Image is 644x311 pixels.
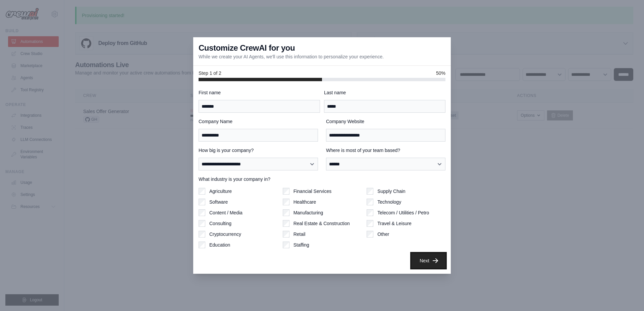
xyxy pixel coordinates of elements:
label: Financial Services [293,188,332,195]
button: Next [412,253,445,268]
label: Cryptocurrency [209,231,241,238]
label: Healthcare [293,199,316,205]
label: Content / Media [209,209,243,216]
label: Real Estate & Construction [293,220,350,227]
label: Supply Chain [377,188,405,195]
h3: Customize CrewAI for you [199,43,295,53]
label: Company Website [326,118,445,125]
label: What industry is your company in? [199,176,445,183]
p: While we create your AI Agents, we'll use this information to personalize your experience. [199,53,384,60]
label: Manufacturing [293,209,323,216]
label: Last name [324,89,445,96]
label: Company Name [199,118,318,125]
label: Consulting [209,220,231,227]
label: Technology [377,199,401,205]
label: Travel & Leisure [377,220,411,227]
label: Other [377,231,389,238]
label: Education [209,242,230,248]
label: Telecom / Utilities / Petro [377,209,429,216]
label: Where is most of your team based? [326,147,445,154]
label: How big is your company? [199,147,318,154]
span: 50% [436,70,445,76]
label: First name [199,89,320,96]
span: Step 1 of 2 [199,70,221,76]
label: Agriculture [209,188,232,195]
label: Software [209,199,228,205]
label: Retail [293,231,306,238]
label: Staffing [293,242,309,248]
